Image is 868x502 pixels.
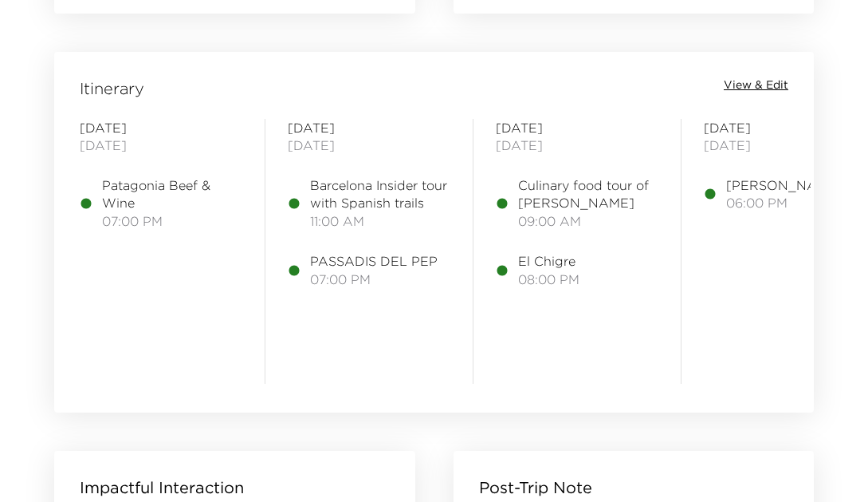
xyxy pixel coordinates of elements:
span: 07:00 PM [102,212,242,230]
span: [DATE] [496,119,658,136]
span: 11:00 AM [310,212,450,230]
span: [DATE] [80,136,242,154]
span: [DATE] [496,136,658,154]
span: 08:00 PM [518,271,579,288]
span: 06:00 PM [726,194,842,211]
span: 09:00 AM [518,212,658,230]
span: Culinary food tour of [PERSON_NAME] [518,176,658,212]
span: [DATE] [288,136,450,154]
span: 07:00 PM [310,271,438,288]
span: Itinerary [80,77,144,100]
span: [DATE] [288,119,450,136]
button: View & Edit [724,77,788,93]
span: PASSADIS DEL PEP [310,252,438,270]
span: Barcelona Insider tour with Spanish trails [310,176,450,212]
span: [PERSON_NAME] [726,176,842,194]
span: Patagonia Beef & Wine [102,176,242,212]
p: Post-Trip Note [479,476,592,499]
p: Impactful Interaction [80,476,244,499]
span: El Chigre [518,252,579,270]
span: [DATE] [80,119,242,136]
span: [DATE] [704,136,866,154]
span: [DATE] [704,119,866,136]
